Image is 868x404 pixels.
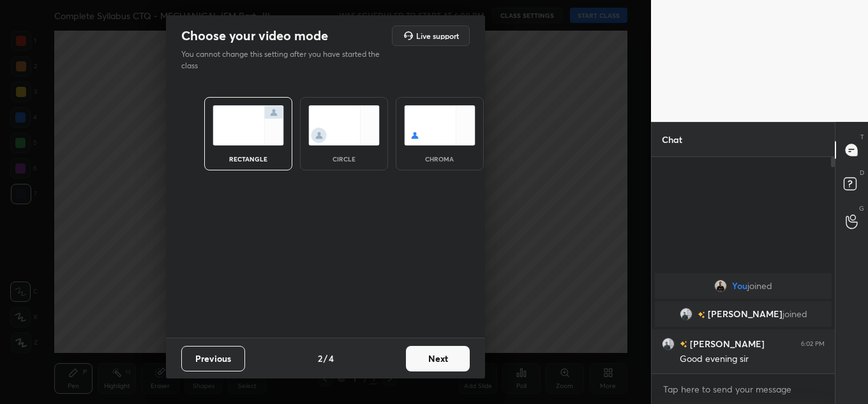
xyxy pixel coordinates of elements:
[680,308,692,320] img: 3
[708,309,782,319] span: [PERSON_NAME]
[181,346,245,371] button: Previous
[714,280,727,292] img: 6da85954e4d94dd18dd5c6a481ba3d11.jpg
[308,105,380,146] img: circleScreenIcon.acc0effb.svg
[652,271,835,373] div: grid
[680,341,687,348] img: no-rating-badge.077c3623.svg
[416,32,459,40] h5: Live support
[406,346,470,371] button: Next
[860,132,864,142] p: T
[318,156,370,162] div: circle
[662,338,675,350] img: 3
[782,309,807,319] span: joined
[732,281,747,291] span: You
[859,204,864,213] p: G
[318,352,322,365] h4: 2
[698,311,705,318] img: no-rating-badge.077c3623.svg
[652,123,692,156] p: Chat
[404,105,475,146] img: chromaScreenIcon.c19ab0a0.svg
[181,49,388,71] p: You cannot change this setting after you have started the class
[181,27,328,44] h2: Choose your video mode
[680,353,825,366] div: Good evening sir
[747,281,772,291] span: joined
[414,156,465,162] div: chroma
[687,337,765,350] h6: [PERSON_NAME]
[860,168,864,177] p: D
[324,352,327,365] h4: /
[223,156,274,162] div: rectangle
[801,340,825,348] div: 6:02 PM
[329,352,334,365] h4: 4
[213,105,284,146] img: normalScreenIcon.ae25ed63.svg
